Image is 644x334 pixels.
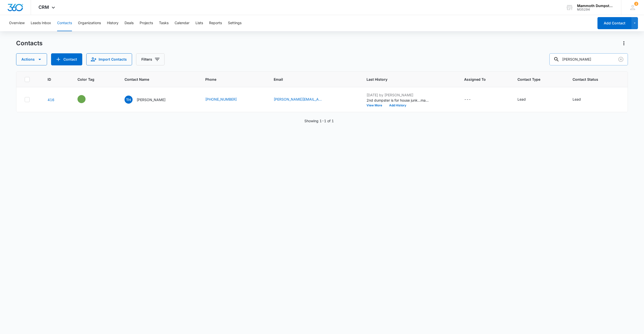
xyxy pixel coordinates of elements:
a: [PERSON_NAME][EMAIL_ADDRESS][PERSON_NAME][DOMAIN_NAME] [274,97,324,102]
button: Deals [125,15,134,31]
div: Lead [517,97,526,102]
button: View More [367,104,386,107]
button: Actions [16,53,47,65]
a: Navigate to contact details page for Terrill Hovet [48,98,54,102]
button: Clear [617,55,625,63]
p: 2nd dumpster is for house junk...maybe some mattresses [367,98,429,103]
button: Actions [620,39,628,47]
span: Email [274,77,347,82]
p: [DATE] by [PERSON_NAME] [367,92,429,98]
button: Calendar [175,15,189,31]
div: Phone - (701) 590-2922 - Select to Edit Field [205,97,246,103]
span: Contact Status [573,77,612,82]
button: Add Contact [597,17,631,29]
span: Contact Name [125,77,186,82]
div: Contact Type - Lead - Select to Edit Field [517,97,535,103]
input: Search Contacts [549,53,628,65]
span: Phone [205,77,254,82]
button: Add History [386,104,410,107]
span: Contact Type [517,77,553,82]
span: Color Tag [77,77,105,82]
button: Reports [209,15,222,31]
div: account id [577,8,614,11]
p: [PERSON_NAME] [137,97,166,102]
a: [PHONE_NUMBER] [205,97,237,102]
button: Projects [140,15,153,31]
div: Email - terrill.hovet@yahoo.com - Select to Edit Field [274,97,333,103]
h1: Contacts [16,39,43,47]
button: Filters [136,53,165,65]
button: Overview [9,15,25,31]
span: ID [48,77,58,82]
p: Showing 1-1 of 1 [304,118,334,123]
button: Add Contact [51,53,82,65]
div: Contact Name - Terrill Hovet - Select to Edit Field [125,96,175,104]
div: --- [464,97,471,103]
span: CRM [38,5,49,10]
button: History [107,15,118,31]
button: Lists [195,15,203,31]
button: Leads Inbox [31,15,51,31]
button: Import Contacts [86,53,132,65]
div: account name [577,4,614,8]
div: Contact Status - Lead - Select to Edit Field [573,97,590,103]
button: Settings [228,15,242,31]
button: Tasks [159,15,169,31]
span: Last History [367,77,445,82]
span: TH [125,96,133,104]
div: Lead [573,97,581,102]
div: notifications count [634,2,638,6]
span: 2 [634,2,638,6]
button: Organizations [78,15,101,31]
div: - - Select to Edit Field [77,95,95,103]
button: Contacts [57,15,72,31]
span: Assigned To [464,77,498,82]
div: Assigned To - - Select to Edit Field [464,97,480,103]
